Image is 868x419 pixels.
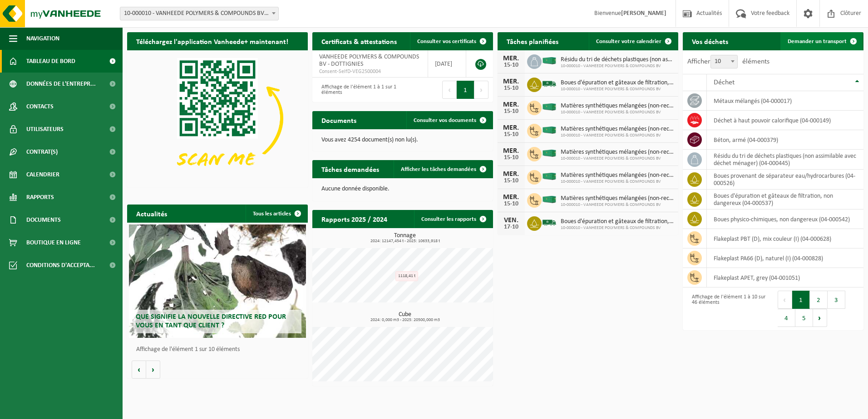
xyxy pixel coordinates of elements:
[502,108,520,115] div: 15-10
[26,209,61,231] span: Documents
[813,309,827,327] button: Next
[312,111,365,129] h2: Documents
[127,50,308,186] img: Download de VHEPlus App
[561,202,674,208] span: 10-000010 - VANHEEDE POLYMERS & COMPOUNDS BV
[457,81,474,99] button: 1
[319,54,419,68] span: VANHEEDE POLYMERS & COMPOUNDS BV - DOTTIGNIES
[406,111,492,129] a: Consulter vos documents
[410,32,492,50] a: Consulter vos certificats
[26,141,58,163] span: Contrat(s)
[542,195,557,204] img: HK-XC-40-GN-00
[26,27,59,50] span: Navigation
[589,32,677,50] a: Consulter votre calendrier
[795,309,813,327] button: 5
[792,291,810,309] button: 1
[502,217,520,224] div: VEN.
[561,126,674,133] span: Matières synthétiques mélangées (non-recyclable), pvc exclus
[542,57,557,65] img: HK-XC-40-GN-00
[561,87,674,92] span: 10-000010 - VANHEEDE POLYMERS & COMPOUNDS BV
[621,10,666,17] strong: [PERSON_NAME]
[687,290,769,328] div: Affichage de l'élément 1 à 10 sur 46 éléments
[502,78,520,85] div: MER.
[498,32,567,50] h2: Tâches planifiées
[502,178,520,184] div: 15-10
[321,137,484,143] p: Vous avez 4254 document(s) non lu(s).
[26,118,64,141] span: Utilisateurs
[317,312,493,322] h3: Cube
[561,110,674,115] span: 10-000010 - VANHEEDE POLYMERS & COMPOUNDS BV
[707,248,863,268] td: Flakeplast PA66 (D), naturel (I) (04-000828)
[132,361,146,379] button: Vorige
[146,361,160,379] button: Volgende
[707,268,863,287] td: Flakeplast APET, grey (04-001051)
[561,156,674,161] span: 10-000010 - VANHEEDE POLYMERS & COMPOUNDS BV
[561,102,674,110] span: Matières synthétiques mélangées (non-recyclable), pvc exclus
[596,39,661,44] span: Consulter votre calendrier
[127,205,176,222] h2: Actualités
[317,318,493,322] span: 2024: 0,000 m3 - 2025: 20500,000 m3
[502,201,520,207] div: 15-10
[312,160,388,178] h2: Tâches demandées
[319,68,421,75] span: Consent-SelfD-VEG2500004
[442,81,457,99] button: Previous
[26,254,95,277] span: Conditions d'accepta...
[502,85,520,92] div: 15-10
[561,195,674,202] span: Matières synthétiques mélangées (non-recyclable), pvc exclus
[707,150,863,170] td: résidu du tri de déchets plastiques (non assimilable avec déchet ménager) (04-000445)
[707,209,863,229] td: boues physico-chimiques, non dangereux (04-000542)
[561,133,674,138] span: 10-000010 - VANHEEDE POLYMERS & COMPOUNDS BV
[129,224,306,338] a: Que signifie la nouvelle directive RED pour vous en tant que client ?
[502,62,520,68] div: 15-10
[246,205,307,223] a: Tous les articles
[127,32,297,50] h2: Téléchargez l'application Vanheede+ maintenant!
[26,50,75,73] span: Tableau de bord
[707,91,863,111] td: métaux mélangés (04-000017)
[26,95,54,118] span: Contacts
[711,55,737,68] span: 10
[120,7,278,20] span: 10-000010 - VANHEEDE POLYMERS & COMPOUNDS BV - DOTTIGNIES
[707,111,863,130] td: déchet à haut pouvoir calorifique (04-000149)
[561,179,674,185] span: 10-000010 - VANHEEDE POLYMERS & COMPOUNDS BV
[683,32,737,50] h2: Vos déchets
[502,124,520,132] div: MER.
[542,215,557,230] img: BL-SO-LV
[502,132,520,138] div: 15-10
[317,233,493,244] h3: Tonnage
[502,101,520,108] div: MER.
[561,225,674,231] span: 10-000010 - VANHEEDE POLYMERS & COMPOUNDS BV
[414,210,492,228] a: Consulter les rapports
[502,194,520,201] div: MER.
[26,186,54,209] span: Rapports
[707,229,863,248] td: Flakeplast PBT (D), mix couleur (I) (04-000628)
[778,309,795,327] button: 4
[312,32,406,50] h2: Certificats & attestations
[474,81,488,99] button: Next
[561,149,674,156] span: Matières synthétiques mélangées (non-recyclable), pvc exclus
[542,76,557,92] img: BL-SO-LV
[502,224,520,230] div: 17-10
[502,155,520,161] div: 15-10
[561,63,674,69] span: 10-000010 - VANHEEDE POLYMERS & COMPOUNDS BV
[26,231,81,254] span: Boutique en ligne
[561,218,674,225] span: Boues d'épuration et gâteaux de filtration, non dangereux
[502,55,520,62] div: MER.
[707,130,863,150] td: béton, armé (04-000379)
[502,171,520,178] div: MER.
[394,160,492,178] a: Afficher les tâches demandées
[414,117,476,123] span: Consulter vos documents
[502,147,520,155] div: MER.
[710,55,738,68] span: 10
[136,346,303,353] p: Affichage de l'élément 1 sur 10 éléments
[707,170,863,190] td: boues provenant de séparateur eau/hydrocarbures (04-000526)
[788,39,847,44] span: Demander un transport
[778,291,792,309] button: Previous
[120,7,279,20] span: 10-000010 - VANHEEDE POLYMERS & COMPOUNDS BV - DOTTIGNIES
[321,186,484,192] p: Aucune donnée disponible.
[780,32,863,50] a: Demander un transport
[561,79,674,87] span: Boues d'épuration et gâteaux de filtration, non dangereux
[542,103,557,111] img: HK-XC-40-GN-00
[401,166,476,172] span: Afficher les tâches demandées
[136,313,286,329] span: Que signifie la nouvelle directive RED pour vous en tant que client ?
[317,239,493,244] span: 2024: 12147,454 t - 2025: 10633,918 t
[395,271,418,281] div: 1118,41 t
